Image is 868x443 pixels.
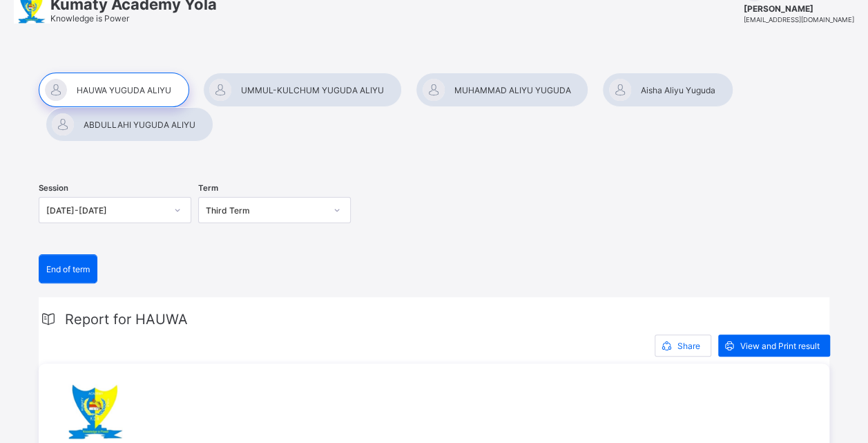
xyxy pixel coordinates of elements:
[744,16,854,23] span: [EMAIL_ADDRESS][DOMAIN_NAME]
[65,311,188,328] span: Report for HAUWA
[46,264,90,274] span: End of term
[46,205,166,216] div: [DATE]-[DATE]
[50,13,129,23] span: Knowledge is Power
[677,341,700,351] span: Share
[744,3,854,14] span: [PERSON_NAME]
[206,205,325,216] div: Third Term
[198,183,218,193] span: Term
[740,341,820,351] span: View and Print result
[39,183,68,193] span: Session
[59,384,133,440] img: kumatyacademyyola.png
